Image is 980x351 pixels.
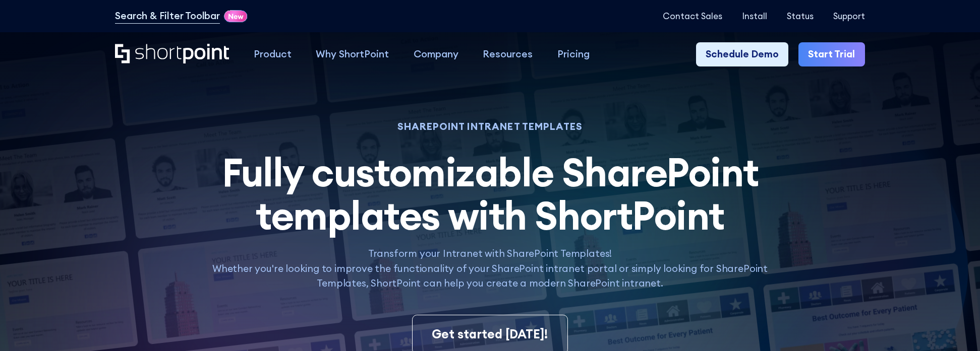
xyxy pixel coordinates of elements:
p: Transform your Intranet with SharePoint Templates! Whether you're looking to improve the function... [203,246,777,290]
a: Schedule Demo [696,42,789,67]
a: Contact Sales [663,12,722,22]
a: Search & Filter Toolbar [115,9,220,23]
div: Pricing [557,47,590,61]
a: Why ShortPoint [304,42,401,67]
a: Resources [471,42,545,67]
a: Pricing [545,42,602,67]
div: Why ShortPoint [316,47,389,61]
a: Start Trial [798,42,865,67]
a: Support [833,12,865,22]
a: Product [241,42,304,67]
a: Company [401,42,471,67]
h1: SHAREPOINT INTRANET TEMPLATES [203,122,777,131]
a: Install [742,12,767,22]
div: Company [414,47,458,61]
div: Resources [483,47,533,61]
a: Home [115,44,229,65]
div: Get started [DATE]! [432,325,548,343]
div: Product [254,47,292,61]
a: Status [787,12,814,22]
span: Fully customizable SharePoint templates with ShortPoint [222,147,759,240]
